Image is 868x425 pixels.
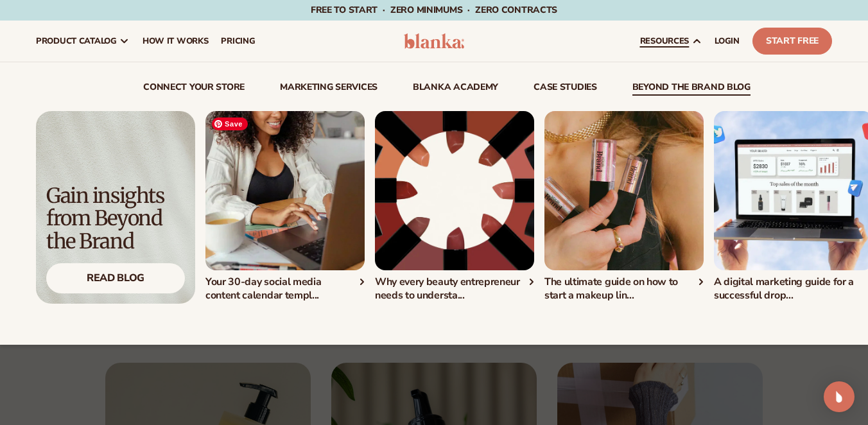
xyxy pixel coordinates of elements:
[205,275,365,302] div: Your 30-day social media content calendar templ...
[375,275,534,302] div: Why every beauty entrepreneur needs to understa...
[404,33,464,49] img: logo
[544,111,704,270] img: Shopify Image 3
[214,21,261,62] a: pricing
[413,83,498,96] a: Blanka Academy
[280,83,378,96] a: Marketing services
[30,21,136,62] a: product catalog
[544,275,704,302] div: The ultimate guide on how to start a makeup lin...
[46,263,185,293] div: Read Blog
[221,36,255,46] span: pricing
[544,111,704,302] div: 3 / 5
[212,117,248,130] span: Save
[143,83,245,96] a: connect your store
[708,21,746,62] a: LOGIN
[375,111,534,302] div: 2 / 5
[36,111,195,304] img: Light background with shadow.
[46,185,185,253] div: Gain insights from Beyond the Brand
[824,381,855,412] div: Open Intercom Messenger
[205,111,365,270] img: Shopify Image 2
[634,21,708,62] a: resources
[36,111,195,304] a: Light background with shadow. Gain insights from Beyond the Brand Read Blog
[534,83,597,96] a: case studies
[136,21,215,62] a: How It Works
[715,36,740,46] span: LOGIN
[205,111,365,302] a: Shopify Image 2 Your 30-day social media content calendar templ...
[311,4,557,16] span: Free to start · ZERO minimums · ZERO contracts
[544,111,704,302] a: Shopify Image 3 The ultimate guide on how to start a makeup lin...
[752,28,832,55] a: Start Free
[632,83,751,96] a: beyond the brand blog
[36,36,117,46] span: product catalog
[205,111,365,302] div: 1 / 5
[143,36,209,46] span: How It Works
[375,111,534,302] a: Lipstick packaging. Why every beauty entrepreneur needs to understa...
[375,111,534,270] img: Lipstick packaging.
[640,36,689,46] span: resources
